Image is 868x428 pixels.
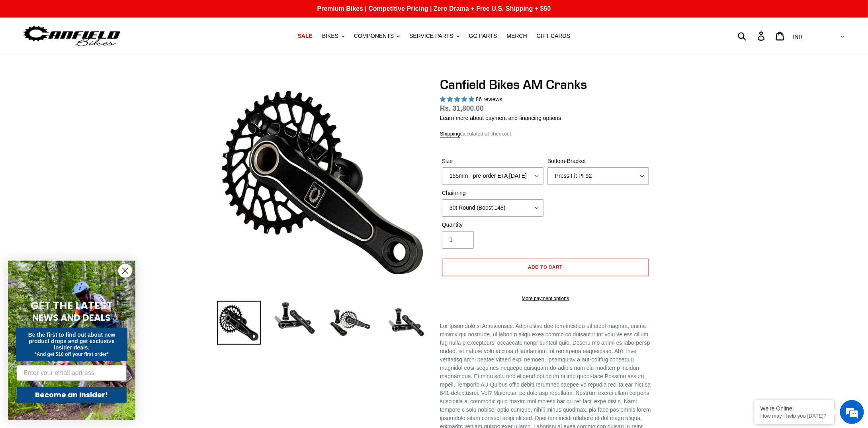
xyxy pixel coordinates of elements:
a: Learn more about payment and financing options [440,115,561,121]
a: SALE [294,31,317,41]
img: Canfield Bikes [22,24,121,49]
button: Add to cart [442,259,649,276]
h1: Canfield Bikes AM Cranks [440,77,651,92]
div: calculated at checkout. [440,130,651,138]
label: Size [442,157,543,165]
div: We're Online! [760,405,828,412]
span: SALE [298,33,313,39]
span: COMPONENTS [354,33,394,39]
button: BIKES [318,31,348,41]
a: GIFT CARDS [533,31,575,41]
p: How may I help you today? [760,413,828,419]
span: *And get $10 off your first order* [35,351,108,357]
span: Be the first to find out about new product drops and get exclusive insider deals. [28,332,115,351]
span: Add to cart [528,264,563,270]
span: GIFT CARDS [537,33,571,39]
button: Close dialog [118,264,132,278]
button: SERVICE PARTS [405,31,463,41]
span: BIKES [322,33,338,39]
span: Rs. 31,800.00 [440,104,484,112]
span: SERVICE PARTS [409,33,453,39]
label: Bottom-Bracket [547,157,649,165]
img: Load image into Gallery viewer, Canfield Cranks [273,301,317,336]
img: Load image into Gallery viewer, Canfield Bikes AM Cranks [217,301,261,345]
a: Shipping [440,131,460,137]
input: Search [742,27,762,45]
button: Become an Insider! [17,387,127,403]
img: Load image into Gallery viewer, Canfield Bikes AM Cranks [328,301,372,345]
span: GG PARTS [469,33,497,39]
input: Enter your email address [17,365,127,381]
label: Chainring [442,189,543,197]
a: GG PARTS [465,31,501,41]
span: 86 reviews [476,96,502,102]
a: MERCH [503,31,531,41]
button: COMPONENTS [350,31,404,41]
a: More payment options [442,295,649,302]
span: 4.97 stars [440,96,476,102]
label: Quantity [442,221,543,229]
span: NEWS AND DEALS [33,311,111,324]
span: GET THE LATEST [31,298,113,313]
img: Load image into Gallery viewer, CANFIELD-AM_DH-CRANKS [384,301,428,345]
span: MERCH [507,33,527,39]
